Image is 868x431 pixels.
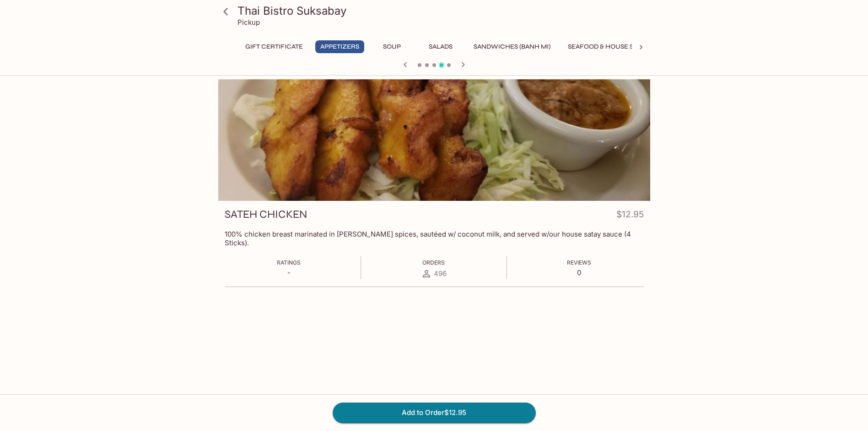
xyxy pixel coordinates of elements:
button: Add to Order$12.95 [333,403,536,423]
h3: Thai Bistro Suksabay [237,4,647,18]
p: 100% chicken breast marinated in [PERSON_NAME] spices, sautéed w/ coconut milk, and served w/our ... [225,230,644,247]
button: Gift Certificate [240,40,308,53]
p: Pickup [237,18,260,27]
p: 0 [567,268,591,277]
button: Soup [372,40,413,53]
button: Appetizers [315,40,364,53]
span: Ratings [277,259,301,266]
p: - [277,268,301,277]
button: Sandwiches (Banh Mi) [469,40,555,53]
button: Salads [420,40,461,53]
button: Seafood & House Specials [563,40,665,53]
h4: $12.95 [616,207,644,225]
span: 496 [434,269,447,278]
h3: SATEH CHICKEN [225,207,307,221]
span: Orders [422,259,445,266]
div: SATEH CHICKEN [218,79,650,201]
span: Reviews [567,259,591,266]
